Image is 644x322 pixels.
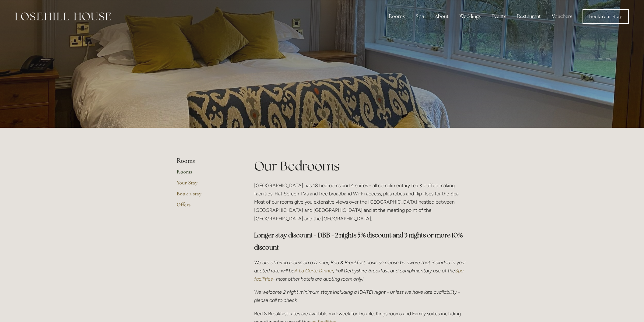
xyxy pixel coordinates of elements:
[15,12,111,20] img: Losehill House
[411,10,429,23] div: Spa
[177,190,235,201] a: Book a stay
[512,10,546,23] div: Restaurant
[177,179,235,190] a: Your Stay
[487,10,511,23] div: Events
[254,289,461,303] em: We welcome 2 night minimum stays including a [DATE] night - unless we have late availability - pl...
[254,260,467,274] em: We are offering rooms on a Dinner, Bed & Breakfast basis so please be aware that included in your...
[583,9,629,24] a: Book Your Stay
[455,10,485,23] div: Weddings
[294,268,333,274] a: A La Carte Dinner
[547,10,577,23] a: Vouchers
[177,201,235,212] a: Offers
[273,276,364,282] em: - most other hotels are quoting room only!
[430,10,453,23] div: About
[254,157,467,175] h1: Our Bedrooms
[384,10,410,23] div: Rooms
[333,268,455,274] em: , Full Derbyshire Breakfast and complimentary use of the
[177,168,235,179] a: Rooms
[177,157,235,165] li: Rooms
[254,181,467,223] p: [GEOGRAPHIC_DATA] has 18 bedrooms and 4 suites - all complimentary tea & coffee making facilities...
[254,231,464,251] strong: Longer stay discount - DBB - 2 nights 5% discount and 3 nights or more 10% discount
